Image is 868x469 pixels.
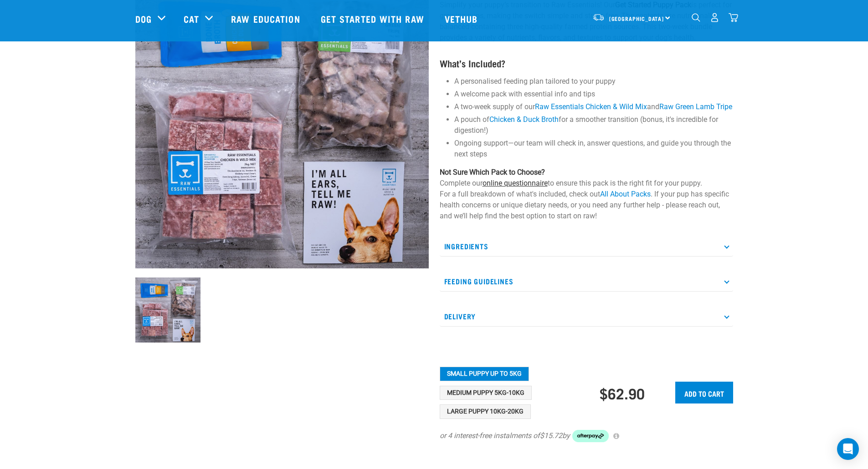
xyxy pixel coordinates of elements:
p: Feeding Guidelines [440,271,733,292]
strong: What’s Included? [440,61,505,66]
button: Medium Puppy 5kg-10kg [440,386,532,400]
img: NPS Puppy Update [135,277,200,343]
a: Get started with Raw [312,0,436,37]
li: A welcome pack with essential info and tips [454,89,733,100]
p: Complete our to ensure this pack is the right fit for your puppy. For a full breakdown of what's ... [440,167,733,222]
img: user.png [710,13,719,22]
p: Delivery [440,306,733,327]
div: $62.90 [600,385,645,401]
p: Ingredients [440,236,733,257]
div: or 4 interest-free instalments of by [440,430,733,443]
a: Dog [135,12,152,25]
img: home-icon@2x.png [729,13,738,22]
a: Raw Education [222,0,311,37]
img: home-icon-1@2x.png [692,13,700,22]
a: Cat [184,12,199,25]
a: Chicken & Duck Broth [489,115,559,124]
span: [GEOGRAPHIC_DATA] [609,17,664,20]
div: Open Intercom Messenger [837,438,859,460]
button: Small Puppy up to 5kg [440,367,529,381]
li: A personalised feeding plan tailored to your puppy [454,76,733,87]
strong: Not Sure Which Pack to Choose? [440,168,545,177]
li: Ongoing support—our team will check in, answer questions, and guide you through the next steps [454,138,733,160]
a: Raw Essentials Chicken & Wild Mix [535,102,647,111]
a: Raw Green Lamb Tripe [659,102,732,111]
span: $15.72 [540,430,562,441]
a: online questionnaire [483,179,548,187]
img: van-moving.png [592,13,605,21]
img: Afterpay [572,430,609,443]
li: A two-week supply of our and [454,101,733,112]
button: Large Puppy 10kg-20kg [440,404,531,419]
a: Vethub [436,0,489,37]
li: A pouch of for a smoother transition (bonus, it's incredible for digestion!) [454,114,733,136]
a: All About Packs [600,190,651,198]
input: Add to cart [675,382,733,403]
